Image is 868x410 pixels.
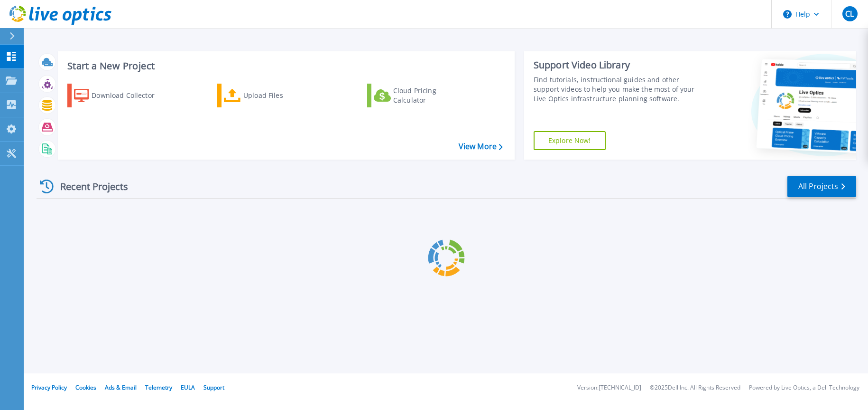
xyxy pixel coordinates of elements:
div: Cloud Pricing Calculator [393,86,469,105]
h3: Start a New Project [67,61,502,71]
a: All Projects [787,176,856,197]
a: View More [459,142,503,151]
li: Powered by Live Optics, a Dell Technology [749,385,859,391]
div: Find tutorials, instructional guides and other support videos to help you make the most of your L... [534,75,702,104]
a: Privacy Policy [31,383,67,391]
div: Upload Files [243,86,319,105]
a: Ads & Email [105,383,137,391]
li: Version: [TECHNICAL_ID] [577,385,641,391]
a: Explore Now! [534,131,606,150]
a: Cookies [75,383,96,391]
a: Download Collector [67,84,173,107]
span: CL [845,10,854,18]
a: Cloud Pricing Calculator [367,84,473,107]
a: Upload Files [217,84,323,107]
div: Download Collector [92,86,167,105]
a: Support [203,383,224,391]
div: Recent Projects [37,175,141,198]
a: EULA [181,383,195,391]
div: Support Video Library [534,59,702,71]
a: Telemetry [145,383,172,391]
li: © 2025 Dell Inc. All Rights Reserved [650,385,740,391]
